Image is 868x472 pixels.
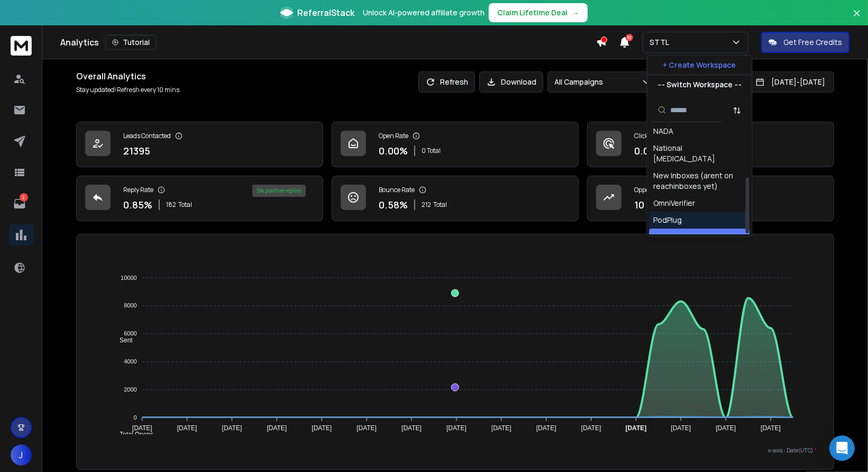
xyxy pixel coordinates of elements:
[572,7,579,18] span: →
[76,70,181,83] h1: Overall Analytics
[124,303,136,309] tspan: 8000
[76,122,323,167] a: Leads Contacted21395
[671,425,691,432] tspan: [DATE]
[76,176,323,221] a: Reply Rate0.85%182Total5% positive replies
[123,186,153,194] p: Reply Rate
[9,193,30,214] a: 2
[76,86,181,94] p: Stay updated! Refresh every 10 mins.
[440,77,468,87] p: Refresh
[422,201,431,209] span: 212
[418,71,475,93] button: Refresh
[379,197,408,212] p: 0.58 %
[663,60,736,70] p: + Create Workspace
[124,330,136,337] tspan: 6000
[124,386,136,393] tspan: 2000
[178,201,192,209] span: Total
[401,425,422,432] tspan: [DATE]
[581,425,601,432] tspan: [DATE]
[634,197,644,212] p: 10
[654,143,746,164] div: National [MEDICAL_DATA]
[654,198,696,208] div: OmniVerifier
[536,425,556,432] tspan: [DATE]
[379,132,408,140] p: Open Rate
[166,201,176,209] span: 182
[654,215,682,225] div: PodPlug
[132,425,152,432] tspan: [DATE]
[654,170,746,192] div: New Inboxes (arent on reachinboxes yet)
[60,35,596,50] div: Analytics
[716,425,736,432] tspan: [DATE]
[654,126,674,137] div: NADA
[297,6,354,19] span: ReferralStack
[761,32,849,53] button: Get Free Credits
[252,185,306,197] div: 5 % positive replies
[634,186,674,194] p: Opportunities
[626,425,647,432] tspan: [DATE]
[11,444,32,466] button: J
[112,337,133,344] span: Sent
[634,143,663,158] p: 0.00 %
[587,176,834,221] a: Opportunities10$1000
[489,3,588,22] button: Claim Lifetime Deal→
[654,232,673,242] div: STTL
[134,414,137,421] tspan: 0
[626,34,633,41] span: 10
[121,275,137,281] tspan: 10000
[112,431,153,438] span: Total Opens
[267,425,287,432] tspan: [DATE]
[123,132,171,140] p: Leads Contacted
[357,425,377,432] tspan: [DATE]
[479,71,543,93] button: Download
[829,435,855,461] div: Open Intercom Messenger
[379,186,415,194] p: Bounce Rate
[123,197,152,212] p: 0.85 %
[634,132,662,140] p: Click Rate
[332,122,579,167] a: Open Rate0.00%0 Total
[587,122,834,167] a: Click Rate0.00%0 Total
[650,37,673,48] p: STTL
[657,79,742,90] p: --- Switch Workspace ---
[422,147,441,155] p: 0 Total
[746,71,834,93] button: [DATE]-[DATE]
[783,37,842,48] p: Get Free Credits
[312,425,332,432] tspan: [DATE]
[647,56,752,75] button: + Create Workspace
[105,35,157,50] button: Tutorial
[363,7,485,18] p: Unlock AI-powered affiliate growth
[554,77,607,87] p: All Campaigns
[124,358,136,365] tspan: 4000
[850,6,864,32] button: Close banner
[761,425,781,432] tspan: [DATE]
[446,425,467,432] tspan: [DATE]
[94,447,817,455] p: x-axis : Date(UTC)
[727,99,748,121] button: Sort by Sort A-Z
[433,201,447,209] span: Total
[379,143,408,158] p: 0.00 %
[491,425,511,432] tspan: [DATE]
[332,176,579,221] a: Bounce Rate0.58%212Total
[222,425,242,432] tspan: [DATE]
[123,143,150,158] p: 21395
[177,425,197,432] tspan: [DATE]
[20,193,28,202] p: 2
[501,77,536,87] p: Download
